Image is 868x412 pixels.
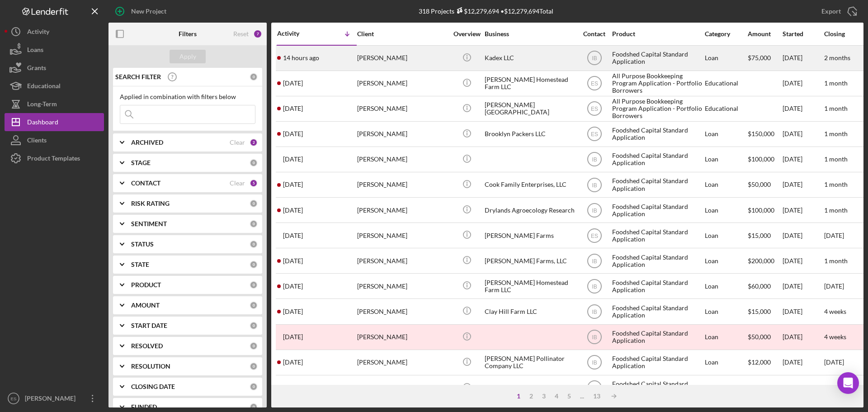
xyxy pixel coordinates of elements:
time: 1 month [824,180,848,188]
div: [DATE] [783,122,823,146]
button: ES[PERSON_NAME] [5,389,104,407]
a: Educational [5,77,104,95]
b: ARCHIVED [131,139,163,146]
div: 13 [589,393,605,400]
span: $15,000 [748,232,771,239]
div: Loan [705,350,747,374]
div: Loan [705,325,747,349]
b: START DATE [131,322,167,329]
div: New Project [131,2,166,20]
div: 4 [550,393,563,400]
div: [PERSON_NAME] [23,389,81,410]
time: [DATE] [824,282,844,290]
b: STATUS [131,241,154,248]
div: 0 [250,199,258,208]
div: Loan [705,198,747,222]
time: 1 month [824,130,848,137]
div: Educational [705,97,747,121]
div: [DATE] [783,350,823,374]
text: IB [592,156,597,163]
div: Dashboard [27,113,58,133]
div: Amount [748,30,782,38]
div: Loan [705,122,747,146]
div: [DATE] [783,198,823,222]
button: Export [812,2,863,20]
div: Educational [27,77,61,97]
div: Brooklyn Packers LLC [485,122,575,146]
div: Cook Family Enterprises, LLC [485,173,575,197]
div: Loan [705,147,747,171]
div: Drylands Agroecology Research [485,198,575,222]
div: [PERSON_NAME] [357,274,448,298]
div: [PERSON_NAME] [357,325,448,349]
button: Loans [5,41,104,59]
div: Foodshed Capital Standard Application [612,173,703,197]
div: 5 [563,393,576,400]
b: SENTIMENT [131,220,167,227]
div: Export [821,2,841,20]
div: [PERSON_NAME] [357,147,448,171]
div: [PERSON_NAME][GEOGRAPHIC_DATA] [485,97,575,121]
div: $12,000 [748,350,782,374]
div: 1 [512,393,525,400]
div: [DATE] [783,223,823,247]
div: [PERSON_NAME] [357,46,448,70]
time: 2025-09-25 13:52 [283,359,303,366]
div: All Purpose Bookkeeping Program Application - Portfolio Borrowers [612,97,703,121]
b: FUNDED [131,403,157,411]
div: [PERSON_NAME] Farms [485,223,575,247]
div: Long-Term [27,95,57,115]
text: ES [590,232,598,239]
div: [PERSON_NAME] [357,223,448,247]
b: CONTACT [131,180,160,187]
div: 0 [250,342,258,350]
b: RESOLUTION [131,363,170,370]
span: $75,000 [748,54,771,62]
text: IB [592,55,597,62]
span: $15,000 [748,308,771,315]
div: [DATE] [783,46,823,70]
time: [DATE] [824,358,844,366]
div: Clear [230,180,245,187]
div: Foodshed Capital Standard Application [612,122,703,146]
div: Clear [230,139,245,146]
div: 0 [250,260,258,269]
div: [DATE] [783,376,823,400]
time: 2025-09-27 11:21 [283,333,303,341]
div: 0 [250,301,258,309]
div: [DATE] [783,325,823,349]
div: Foodshed Capital Standard Application [612,46,703,70]
text: ES [11,396,17,401]
div: [DATE] [783,97,823,121]
span: $150,000 [748,130,774,137]
text: IB [592,207,597,213]
div: ... [576,393,589,400]
b: CLOSING DATE [131,383,175,390]
div: 0 [250,403,258,411]
div: Loans [27,41,43,61]
div: [PERSON_NAME] Farms, LLC [485,249,575,273]
span: $200,000 [748,257,774,265]
div: [DATE] [783,299,823,323]
div: 0 [250,383,258,391]
div: Open Intercom Messenger [837,372,859,394]
time: 1 month [824,104,848,112]
a: Grants [5,59,104,77]
div: Foodshed Capital Standard Application [612,350,703,374]
b: PRODUCT [131,281,161,289]
div: 2 [250,138,258,147]
div: 7 [253,29,262,38]
time: 1 month [824,155,848,163]
time: 2025-10-10 00:11 [283,105,303,112]
time: 2025-10-13 01:33 [283,54,319,62]
div: Grants [27,59,46,79]
span: $125,000 [748,384,774,391]
time: 2 months [824,54,850,62]
button: Activity [5,23,104,41]
div: Overview [450,30,484,38]
div: 0 [250,159,258,167]
div: 0 [250,281,258,289]
div: Apply [179,50,196,63]
text: IB [592,182,597,188]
